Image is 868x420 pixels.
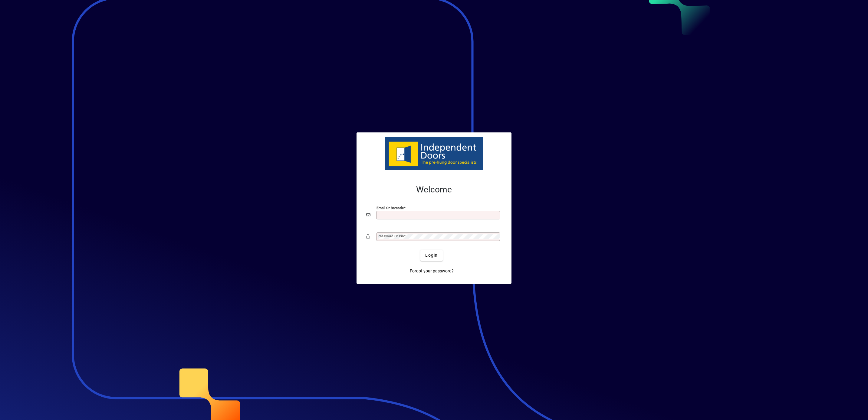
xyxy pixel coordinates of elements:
[378,234,404,238] mat-label: Password or Pin
[420,250,442,261] button: Login
[407,266,456,277] a: Forgot your password?
[410,268,454,274] span: Forgot your password?
[425,252,438,258] span: Login
[376,205,404,210] mat-label: Email or Barcode
[366,185,502,195] h2: Welcome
